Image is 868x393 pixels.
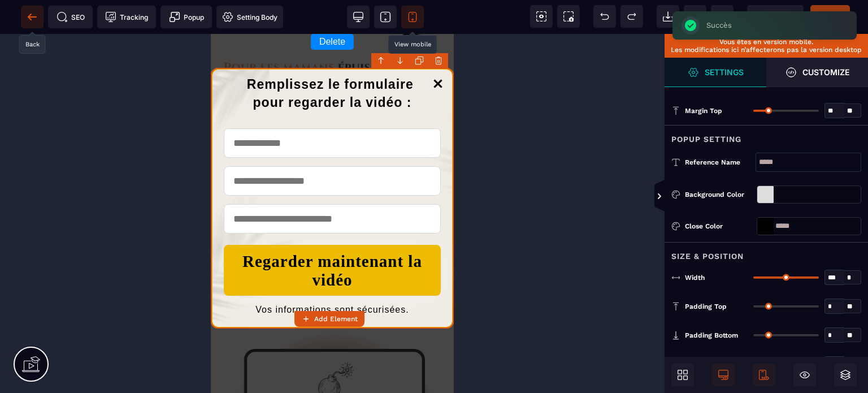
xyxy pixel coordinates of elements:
span: Settings [665,58,766,87]
strong: Add Element [314,315,358,323]
span: Hide/Show Block [793,364,816,386]
button: Regarder maintenant la vidéo [13,211,230,262]
div: Size & Position [665,242,868,263]
span: SEO [57,11,85,23]
span: Open Style Manager [766,58,868,87]
span: Popup [169,11,204,23]
span: Padding Top [685,302,727,311]
span: Margin Top [685,106,722,115]
div: Popup Setting [665,125,868,146]
span: Open Layers [834,364,857,386]
span: Setting Body [222,11,277,23]
div: Background Color [685,189,752,200]
span: Padding Bottom [685,331,738,340]
span: Open Blocks [671,364,694,386]
a: Close [216,38,238,63]
span: Screenshot [557,5,580,28]
span: Desktop Only [712,364,735,386]
span: Preview [747,5,804,28]
span: Mobile Only [753,364,775,386]
p: Vous êtes en version mobile. [670,38,862,46]
div: Close Color [685,221,752,232]
span: Width [685,273,705,282]
text: Vos informations sont sécurisées. [13,267,230,284]
button: Add Element [294,311,364,327]
h1: Remplissez le formulaire pour regarder la vidéo : [2,36,241,83]
span: Tracking [105,11,148,23]
strong: Settings [705,68,744,76]
div: Reference name [685,157,756,168]
span: View components [530,5,553,28]
p: Les modifications ici n’affecterons pas la version desktop [670,46,862,54]
strong: Customize [802,68,849,76]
